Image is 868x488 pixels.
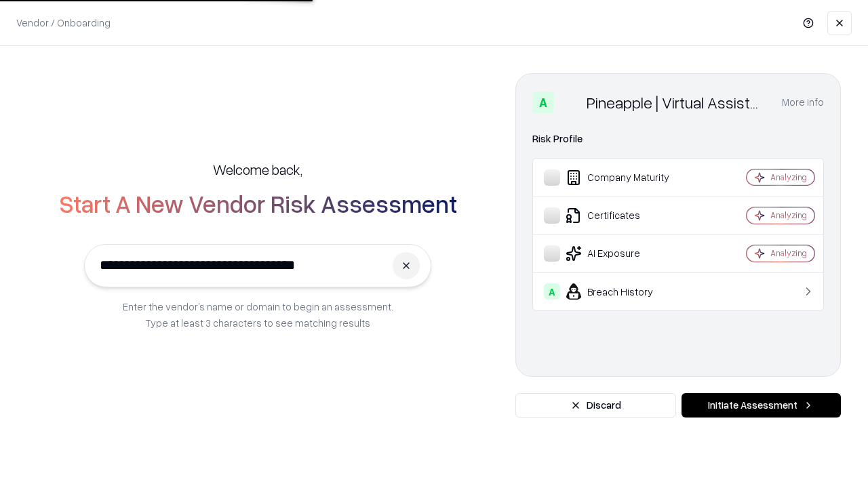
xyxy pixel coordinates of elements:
[587,91,766,113] div: Pineapple | Virtual Assistant Agency
[770,171,807,183] div: Analyzing
[682,393,841,418] button: Initiate Assessment
[532,91,554,113] div: A
[770,247,807,259] div: Analyzing
[559,91,581,113] img: Pineapple | Virtual Assistant Agency
[544,169,706,186] div: Company Maturity
[59,190,457,217] h2: Start A New Vendor Risk Assessment
[123,298,393,331] p: Enter the vendor’s name or domain to begin an assessment. Type at least 3 characters to see match...
[16,16,111,30] p: Vendor / Onboarding
[544,283,706,300] div: Breach History
[544,207,706,224] div: Certificates
[532,131,824,147] div: Risk Profile
[515,393,676,418] button: Discard
[782,90,824,115] button: More info
[770,209,807,221] div: Analyzing
[544,283,560,300] div: A
[544,245,706,262] div: AI Exposure
[213,160,302,179] h5: Welcome back,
